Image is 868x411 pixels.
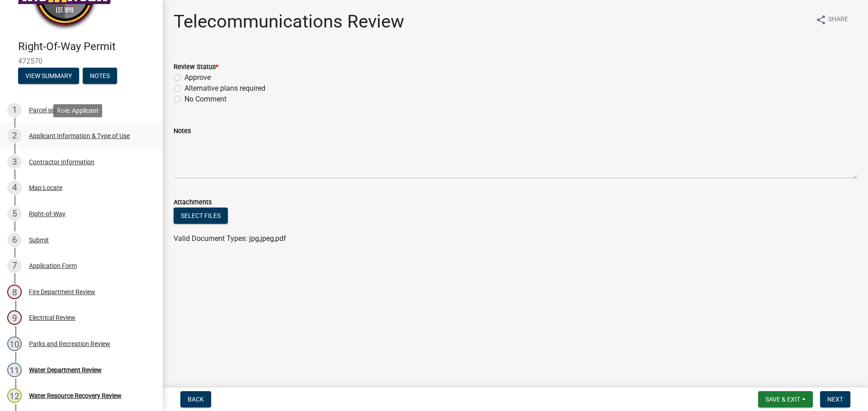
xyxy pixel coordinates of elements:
[758,391,813,407] button: Save & Exit
[18,57,145,65] span: 472570
[7,129,22,143] div: 2
[7,259,22,273] div: 7
[29,263,77,269] div: Application Form
[174,64,218,70] label: Review Status
[29,211,66,217] div: Right-of-Way
[29,107,67,113] div: Parcel search
[7,103,22,117] div: 1
[7,233,22,247] div: 6
[180,391,211,407] button: Back
[184,94,226,105] label: No Comment
[29,341,110,347] div: Parks and Recreation Review
[174,199,212,206] label: Attachments
[53,104,102,117] div: Role: Applicant
[184,72,211,83] label: Approve
[83,68,117,84] button: Notes
[7,388,22,403] div: 12
[188,396,204,403] span: Back
[184,83,265,94] label: Alternative plans required
[29,159,94,165] div: Contractor Information
[18,68,79,84] button: View Summary
[29,133,130,139] div: Applicant Information & Type of Use
[7,285,22,299] div: 8
[174,208,228,224] button: Select files
[29,314,75,321] div: Electrical Review
[174,128,191,134] label: Notes
[828,14,848,25] span: Share
[820,391,850,407] button: Next
[18,40,156,53] h4: Right-Of-Way Permit
[7,363,22,377] div: 11
[29,185,62,191] div: Map Locate
[808,11,855,28] button: shareShare
[29,237,49,243] div: Submit
[7,207,22,221] div: 5
[174,234,286,243] span: Valid Document Types: jpg,jpeg,pdf
[827,396,843,403] span: Next
[174,11,404,32] h1: Telecommunications Review
[7,337,22,351] div: 10
[765,396,800,403] span: Save & Exit
[29,367,102,373] div: Water Department Review
[18,73,79,80] wm-modal-confirm: Summary
[29,393,122,399] div: Water Resource Recovery Review
[83,73,117,80] wm-modal-confirm: Notes
[816,14,826,25] i: share
[7,180,22,195] div: 4
[7,155,22,169] div: 3
[29,289,95,295] div: Fire Department Review
[7,310,22,325] div: 9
